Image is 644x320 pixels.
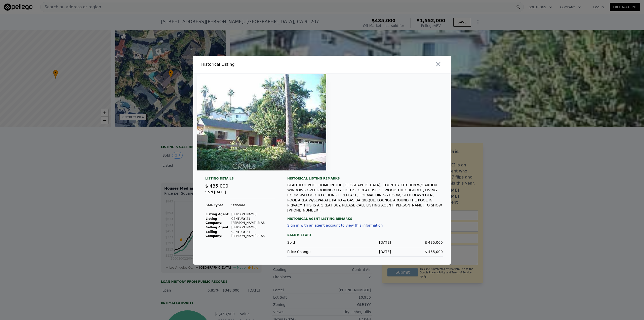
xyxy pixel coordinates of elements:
span: $ 435,000 [205,183,228,189]
div: Sold [DATE] [205,190,275,199]
div: Sale History [287,232,443,238]
div: [DATE] [339,240,391,245]
button: Sign in with an agent account to view this information [287,223,383,227]
div: Historical Agent Listing Remarks [287,213,443,221]
div: [DATE] [339,249,391,254]
td: [PERSON_NAME] [231,212,275,217]
strong: Listing Agent: [206,212,229,216]
td: [PERSON_NAME] [231,225,275,230]
div: Price Change [287,249,339,254]
div: Sold [287,240,339,245]
strong: Listing Company: [206,217,222,225]
strong: Selling Company: [206,230,222,238]
div: Historical Listing remarks [287,176,443,181]
td: Standard [231,203,275,207]
span: $ 435,000 [425,240,443,244]
div: BEAUTIFUL POOL HOME IN THE [GEOGRAPHIC_DATA], COUNTRY KITCHEN W/GARDEN WINDOWS OVERLOOKING CITY L... [287,183,443,213]
td: CENTURY 21 [PERSON_NAME] & AS [231,217,275,225]
div: Listing Details [205,176,275,183]
img: Property Img [197,74,326,170]
span: $ 455,000 [425,250,443,254]
td: CENTURY 21 [PERSON_NAME] & AS [231,230,275,238]
strong: Selling Agent: [206,226,230,229]
div: Historical Listing [201,61,320,67]
strong: Sale Type: [206,203,223,207]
